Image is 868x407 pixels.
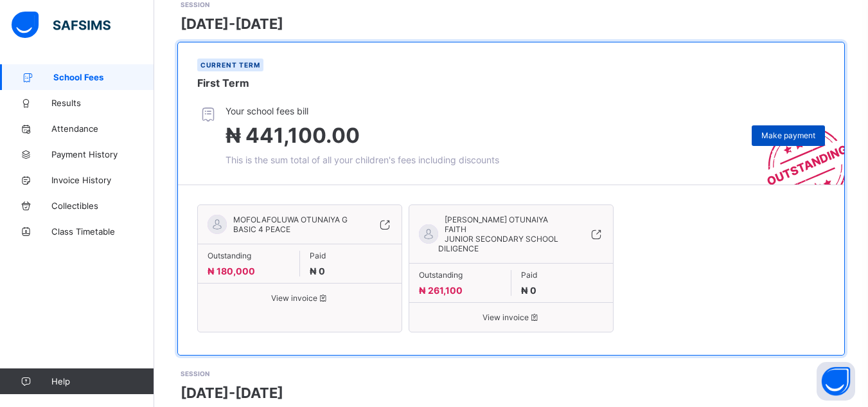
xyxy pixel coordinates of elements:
span: First Term [197,77,249,89]
span: MOFOLAFOLUWA OTUNAIYA G [233,215,348,224]
span: Results [51,98,154,108]
span: Payment History [51,149,154,159]
span: Collectibles [51,201,154,211]
span: Paid [310,251,393,260]
button: Open asap [817,362,855,401]
span: SESSION [181,1,209,8]
span: Paid [521,270,604,280]
span: Invoice History [51,175,154,185]
span: Class Timetable [51,226,154,237]
span: BASIC 4 PEACE [233,224,290,234]
span: Help [51,376,154,386]
span: Current term [200,61,260,69]
img: safsims [12,12,111,39]
span: School Fees [53,72,154,82]
span: Make payment [761,131,815,140]
span: ₦ 180,000 [208,266,255,276]
span: View invoice [419,312,603,322]
span: Outstanding [419,270,501,280]
span: ₦ 441,100.00 [226,123,360,148]
span: This is the sum total of all your children's fees including discounts [226,154,499,165]
span: JUNIOR SECONDARY SCHOOL DILIGENCE [438,234,558,253]
span: ₦ 261,100 [419,285,463,296]
span: [DATE]-[DATE] [181,384,283,401]
span: [PERSON_NAME] OTUNAIYA FAITH [445,215,567,234]
span: Your school fees bill [226,105,499,116]
span: [DATE]-[DATE] [181,15,283,32]
span: SESSION [181,370,209,377]
span: ₦ 0 [521,285,536,296]
span: Attendance [51,123,154,134]
span: Outstanding [208,251,290,260]
img: outstanding-stamp.3c148f88c3ebafa6da95868fa43343a1.svg [751,111,844,185]
span: View invoice [208,293,392,303]
span: ₦ 0 [310,266,325,276]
